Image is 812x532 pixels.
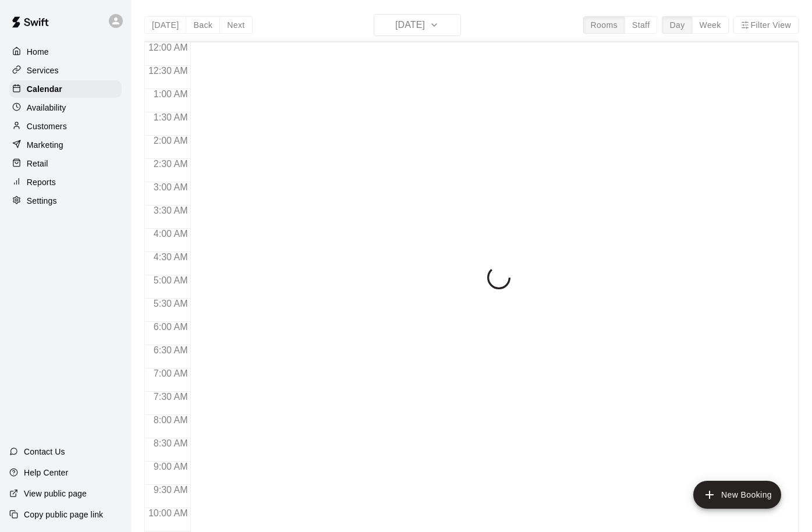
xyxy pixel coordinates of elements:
span: 8:30 AM [151,438,191,448]
span: 10:00 AM [146,508,191,518]
a: Settings [9,192,122,210]
span: 5:00 AM [151,275,191,285]
p: Contact Us [24,446,65,457]
a: Calendar [9,80,122,98]
a: Reports [9,173,122,191]
span: 12:30 AM [146,66,191,76]
span: 9:00 AM [151,462,191,471]
p: Help Center [24,467,68,478]
p: Services [27,65,59,76]
a: Availability [9,99,122,116]
p: Customers [27,120,67,132]
span: 1:30 AM [151,112,191,122]
span: 3:00 AM [151,182,191,192]
span: 6:00 AM [151,322,191,332]
button: add [693,481,781,509]
p: View public page [24,488,87,499]
p: Settings [27,195,57,207]
span: 3:30 AM [151,205,191,215]
a: Customers [9,118,122,135]
span: 9:30 AM [151,485,191,495]
span: 4:30 AM [151,252,191,262]
span: 5:30 AM [151,299,191,308]
a: Marketing [9,136,122,154]
p: Marketing [27,139,63,151]
p: Home [27,46,49,58]
span: 2:30 AM [151,159,191,169]
span: 12:00 AM [146,42,191,52]
span: 7:30 AM [151,392,191,402]
p: Copy public page link [24,509,103,520]
span: 1:00 AM [151,89,191,99]
span: 7:00 AM [151,368,191,378]
p: Retail [27,158,48,169]
span: 2:00 AM [151,136,191,146]
a: Services [9,62,122,79]
a: Home [9,43,122,61]
p: Availability [27,102,66,114]
p: Calendar [27,83,62,95]
a: Retail [9,155,122,172]
span: 4:00 AM [151,229,191,239]
span: 6:30 AM [151,345,191,355]
p: Reports [27,176,56,188]
span: 8:00 AM [151,415,191,425]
